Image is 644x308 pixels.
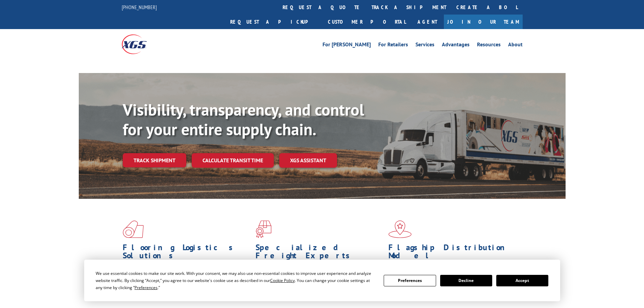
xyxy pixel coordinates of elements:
[411,15,444,29] a: Agent
[84,260,560,301] div: Cookie Consent Prompt
[440,275,492,286] button: Decline
[508,42,523,49] a: About
[256,243,383,263] h1: Specialized Freight Experts
[477,42,501,49] a: Resources
[123,153,186,167] a: Track shipment
[123,220,144,238] img: xgs-icon-total-supply-chain-intelligence-red
[388,220,412,238] img: xgs-icon-flagship-distribution-model-red
[279,153,337,168] a: XGS ASSISTANT
[123,243,251,263] h1: Flooring Logistics Solutions
[388,243,516,263] h1: Flagship Distribution Model
[192,153,274,168] a: Calculate transit time
[444,15,523,29] a: Join Our Team
[122,4,157,10] a: [PHONE_NUMBER]
[225,15,323,29] a: Request a pickup
[135,285,158,290] span: Preferences
[123,99,364,140] b: Visibility, transparency, and control for your entire supply chain.
[270,278,295,283] span: Cookie Policy
[256,220,271,238] img: xgs-icon-focused-on-flooring-red
[96,270,376,291] div: We use essential cookies to make our site work. With your consent, we may also use non-essential ...
[378,42,408,49] a: For Retailers
[384,275,436,286] button: Preferences
[496,275,548,286] button: Accept
[323,15,411,29] a: Customer Portal
[415,42,434,49] a: Services
[323,42,371,49] a: For [PERSON_NAME]
[442,42,470,49] a: Advantages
